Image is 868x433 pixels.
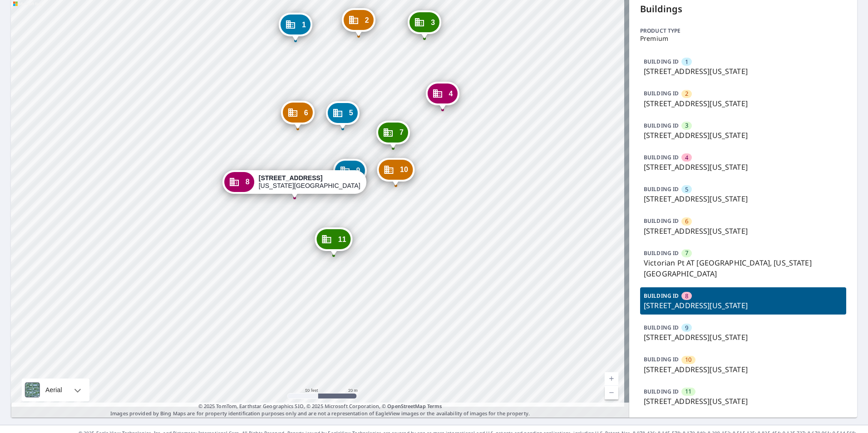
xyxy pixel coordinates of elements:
[644,66,843,77] p: [STREET_ADDRESS][US_STATE]
[685,185,688,194] span: 5
[685,292,688,300] span: 8
[427,403,442,409] a: Terms
[644,249,679,257] p: BUILDING ID
[685,89,688,98] span: 2
[644,257,843,279] p: Victorian Pt AT [GEOGRAPHIC_DATA], [US_STATE][GEOGRAPHIC_DATA]
[449,90,453,97] span: 4
[640,27,846,35] p: Product type
[281,101,315,129] div: Dropped pin, building 6, Commercial property, 1909 Giltshire Dr Colorado Springs, CO 80905
[333,159,367,187] div: Dropped pin, building 9, Commercial property, 2169 Giltshire Dr Colorado Springs, CO 80905
[349,109,353,116] span: 5
[22,379,89,401] div: Aerial
[644,217,679,225] p: BUILDING ID
[685,217,688,226] span: 6
[644,130,843,141] p: [STREET_ADDRESS][US_STATE]
[685,121,688,130] span: 3
[11,403,629,418] p: Images provided by Bing Maps are for property identification purposes only and are not a represen...
[246,178,250,185] span: 8
[222,170,367,198] div: Dropped pin, building 8, Commercial property, 2189 Giltshire Dr Colorado Springs, CO 80905
[259,174,323,182] strong: [STREET_ADDRESS]
[644,193,843,204] p: [STREET_ADDRESS][US_STATE]
[644,300,843,311] p: [STREET_ADDRESS][US_STATE]
[644,332,843,343] p: [STREET_ADDRESS][US_STATE]
[644,292,679,300] p: BUILDING ID
[605,386,618,399] a: Current Level 19, Zoom Out
[326,101,360,129] div: Dropped pin, building 5, Commercial property, 1927 Giltshire Dr Colorado Springs, CO 80905
[399,129,404,136] span: 7
[685,387,691,396] span: 11
[644,153,679,161] p: BUILDING ID
[304,109,308,116] span: 6
[644,396,843,407] p: [STREET_ADDRESS][US_STATE]
[377,158,414,186] div: Dropped pin, building 10, Commercial property, 2159 Giltshire Dr Colorado Springs, CO 80905
[644,324,679,331] p: BUILDING ID
[198,403,442,410] span: © 2025 TomTom, Earthstar Geographics SIO, © 2025 Microsoft Corporation, ©
[356,167,360,174] span: 9
[685,249,688,257] span: 7
[342,8,375,36] div: Dropped pin, building 2, Commercial property, 1920 Giltshire Dr Colorado Springs, CO 80905
[408,10,441,39] div: Dropped pin, building 3, Commercial property, 1928 Giltshire Dr Colorado Springs, CO 80905
[644,98,843,109] p: [STREET_ADDRESS][US_STATE]
[640,35,846,42] p: Premium
[315,227,353,256] div: Dropped pin, building 11, Commercial property, 2178 Giltshire Dr Colorado Springs, CO 80905
[400,166,408,173] span: 10
[644,226,843,236] p: [STREET_ADDRESS][US_STATE]
[644,58,679,65] p: BUILDING ID
[640,2,846,16] p: Buildings
[685,355,691,364] span: 10
[387,403,425,409] a: OpenStreetMap
[259,174,360,190] div: [US_STATE][GEOGRAPHIC_DATA]
[279,13,312,41] div: Dropped pin, building 1, Commercial property, 1902 Giltshire Dr Colorado Springs, CO 80905
[644,388,679,395] p: BUILDING ID
[431,19,435,26] span: 3
[644,162,843,172] p: [STREET_ADDRESS][US_STATE]
[644,185,679,193] p: BUILDING ID
[685,58,688,66] span: 1
[302,21,306,28] span: 1
[376,121,410,149] div: Dropped pin, building 7, Commercial property, Victorian Pt AT Giltshire Dr Colorado Springs, CO 8...
[644,122,679,129] p: BUILDING ID
[605,372,618,386] a: Current Level 19, Zoom In
[365,17,369,24] span: 2
[644,89,679,97] p: BUILDING ID
[43,379,65,401] div: Aerial
[644,364,843,375] p: [STREET_ADDRESS][US_STATE]
[685,324,688,332] span: 9
[338,236,346,243] span: 11
[685,153,688,162] span: 4
[426,82,459,110] div: Dropped pin, building 4, Commercial property, 1957 Giltshire Dr Colorado Springs, CO 80905
[644,355,679,363] p: BUILDING ID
